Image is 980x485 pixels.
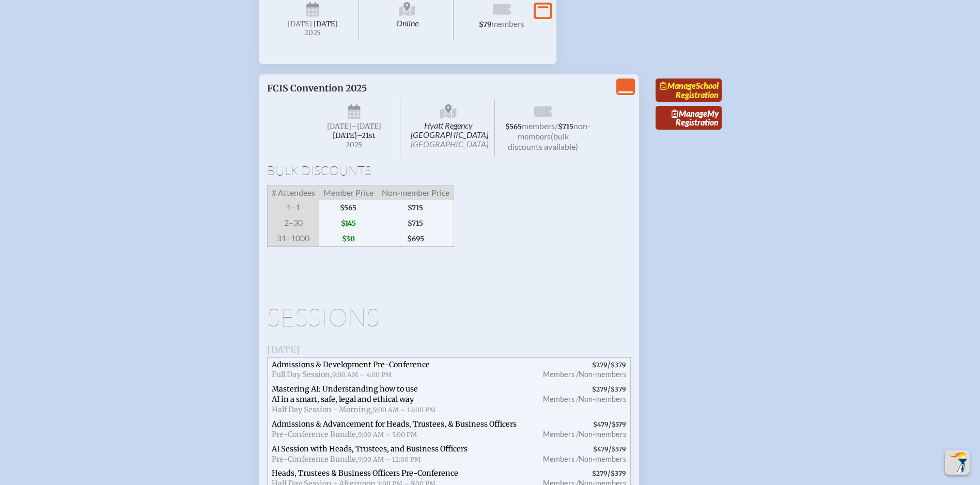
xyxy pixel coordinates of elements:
span: / [531,382,630,417]
span: $279 [592,470,608,477]
span: (bulk discounts available) [508,131,578,151]
span: members [491,19,524,28]
span: Pre-Conference Bundle, [272,430,358,439]
span: $579 [612,420,626,428]
span: $279 [592,361,608,369]
span: $479 [593,420,609,428]
h1: Bulk Discounts [267,164,631,177]
a: ManageMy Registration [656,106,722,130]
span: $565 [319,200,378,215]
span: $145 [319,215,378,231]
h1: Sessions [267,305,631,330]
button: Scroll Top [945,450,970,475]
span: Members / [543,430,579,439]
span: / [531,417,630,442]
span: 2–30 [267,215,319,231]
span: 9:00 AM – 4:00 PM [332,371,392,379]
span: Hyatt Regency [GEOGRAPHIC_DATA] [402,100,495,156]
span: 1–1 [267,200,319,215]
span: Non-members [579,395,626,403]
span: [DATE] [288,20,312,28]
span: / [531,442,630,467]
span: Half Day Session - Morning, [272,405,373,414]
span: Non-members [579,370,626,379]
span: Non-members [579,455,626,463]
span: –[DATE] [351,122,381,131]
span: 2025 [275,29,351,37]
span: [DATE]–⁠21st [333,131,375,140]
span: 9:00 AM – 12:00 PM [373,406,435,414]
span: $30 [319,231,378,247]
span: Mastering AI: Understanding how to use AI in a smart, safe, legal and ethical way [272,384,418,404]
span: [DATE] [327,122,351,131]
span: 2025 [317,141,392,149]
span: Admissions & Advancement for Heads, Trustees, & Business Officers [272,419,517,429]
span: non-members [518,121,590,141]
span: Members / [543,395,579,403]
span: 31–1000 [267,231,319,247]
span: Members / [543,370,579,379]
span: Heads, Trustees & Business Officers Pre-Conference [272,468,458,478]
span: Pre-Conference Bundle, [272,455,358,464]
span: Admissions & Development Pre-Conference [272,360,430,369]
span: Members / [543,455,579,463]
span: $715 [558,122,573,131]
span: $79 [479,20,491,29]
span: 9:00 AM – 12:00 PM [358,456,421,463]
span: $379 [611,361,626,369]
span: members [522,121,555,131]
span: 9:00 AM – 5:00 PM [358,431,417,439]
span: Member Price [319,185,378,200]
span: Manage [660,81,696,90]
span: AI Session with Heads, Trustees, and Business Officers [272,444,468,453]
span: [GEOGRAPHIC_DATA] [411,139,488,149]
span: $715 [378,200,454,215]
span: $379 [611,385,626,393]
span: $379 [611,470,626,477]
span: Full Day Session, [272,370,332,379]
span: $565 [505,122,522,131]
span: Non-members [579,430,626,439]
span: [DATE] [314,20,338,28]
span: $479 [593,445,609,453]
span: $279 [592,385,608,393]
span: # Attendees [267,185,319,200]
span: Non-member Price [378,185,454,200]
span: $715 [378,215,454,231]
p: FCIS Convention 2025 [267,83,527,94]
a: ManageSchool Registration [656,79,722,102]
img: To the top [947,452,968,473]
span: / [555,121,558,131]
span: $695 [378,231,454,247]
span: / [531,357,630,382]
span: Manage [672,108,707,118]
span: $579 [612,445,626,453]
span: [DATE] [267,344,300,356]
